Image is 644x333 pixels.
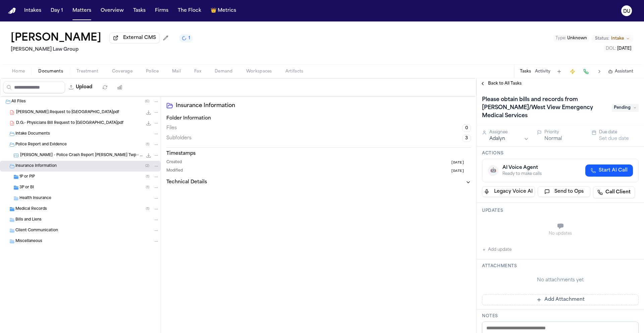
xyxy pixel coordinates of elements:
[20,153,143,158] span: [PERSON_NAME] - Police Crash Report [PERSON_NAME] Twp - [DATE]
[146,207,149,211] span: ( 1 )
[502,164,542,171] div: AI Voice Agent
[604,45,633,52] button: Edit DOL: 2023-07-09
[623,9,630,14] text: DU
[146,143,149,146] span: ( 1 )
[38,69,63,74] span: Documents
[19,174,35,180] span: 1P or PIP
[535,69,550,74] button: Activity
[145,164,149,168] span: ( 2 )
[246,69,272,74] span: Workspaces
[15,142,67,148] span: Police Report and Evidence
[208,5,239,17] a: crownMetrics
[451,168,471,174] button: [DATE]
[145,100,149,103] span: ( 6 )
[482,186,535,197] button: Legacy Voice AI
[65,81,96,93] button: Upload
[581,67,591,76] button: Make a Call
[520,69,531,74] button: Tasks
[482,277,639,284] div: No attachments yet
[215,69,233,74] span: Demand
[479,94,608,121] h1: Please obtain bills and records from [PERSON_NAME]/West View Emergency Medical Services
[145,152,152,159] button: Download D. Gasser - Police Crash Report Ross Twp - 7.9.25
[98,5,126,17] a: Overview
[482,314,639,319] h3: Notes
[285,69,304,74] span: Artifacts
[612,104,639,112] span: Pending
[482,231,639,236] div: No updates
[11,32,101,44] h1: [PERSON_NAME]
[451,168,464,174] span: [DATE]
[16,110,119,115] span: [PERSON_NAME].Request to [GEOGRAPHIC_DATA]pdf
[123,35,156,41] span: External CMS
[146,186,149,189] span: ( 1 )
[544,130,584,135] div: Priority
[8,8,16,14] img: Finch Logo
[11,32,101,44] button: Edit matter name
[488,81,522,86] span: Back to All Tasks
[19,185,34,191] span: 3P or BI
[146,69,159,74] span: Police
[599,130,639,135] div: Due date
[451,160,464,165] span: [DATE]
[48,5,66,17] button: Day 1
[211,7,216,14] span: crown
[592,35,633,43] button: Change status from Intake
[19,196,51,201] span: Health Insurance
[538,186,591,197] button: Send to Ops
[451,160,471,165] button: [DATE]
[477,81,525,86] button: Back to All Tasks
[11,46,193,54] h2: [PERSON_NAME] Law Group
[189,36,190,41] span: 1
[608,69,633,74] button: Assistant
[166,160,182,165] span: Created
[15,239,42,244] span: Miscellaneous
[166,125,177,132] span: Files
[112,69,132,74] span: Coverage
[76,69,99,74] span: Treatment
[482,208,639,213] h3: Updates
[166,179,207,186] h3: Technical Details
[12,69,25,74] span: Home
[166,115,471,122] h3: Folder Information
[176,102,471,110] h2: Insurance Information
[502,171,542,177] div: Ready to make calls
[8,8,16,14] a: Home
[593,186,635,198] a: Call Client
[595,36,609,41] span: Status:
[21,5,44,17] button: Intakes
[555,36,566,40] span: Type :
[585,164,633,177] button: Start AI Call
[130,5,148,17] a: Tasks
[152,5,171,17] button: Firms
[482,246,512,254] button: Add update
[166,179,471,186] button: Technical Details
[615,69,633,74] span: Assistant
[462,135,471,142] span: 3
[554,67,564,76] button: Add Task
[145,120,152,127] button: Download D.G.- Physicians Bill Request to Allegheny General Hospital.pdf
[218,7,236,14] span: Metrics
[544,136,562,142] button: Normal
[70,5,94,17] button: Matters
[3,81,65,93] input: Search files
[179,34,193,42] button: 1 active task
[482,294,639,305] button: Add Attachment
[109,33,160,43] button: External CMS
[11,99,26,105] span: All Files
[15,228,58,234] span: Client Communication
[166,150,471,157] h3: Timestamps
[489,130,529,135] div: Assignee
[490,167,496,174] span: 🤖
[462,125,471,132] span: 0
[568,67,577,76] button: Create Immediate Task
[482,264,639,269] h3: Attachments
[15,131,50,137] span: Intake Documents
[145,109,152,116] button: Download D.G.- Bill.Request to Allegheny General Hospital.pdf
[146,175,149,179] span: ( 1 )
[166,135,192,142] span: Subfolders
[567,36,587,40] span: Unknown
